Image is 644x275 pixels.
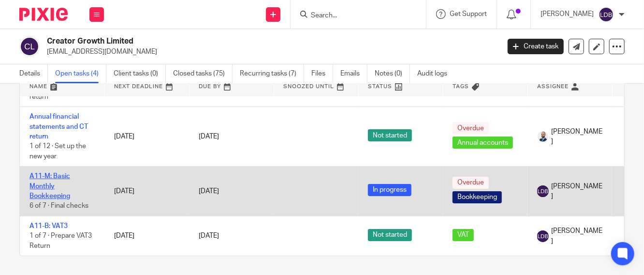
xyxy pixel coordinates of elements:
[47,47,493,57] p: [EMAIL_ADDRESS][DOMAIN_NAME]
[551,182,602,201] span: [PERSON_NAME]
[453,229,474,241] span: VAT
[537,185,549,197] img: svg%3E
[29,173,70,199] a: A11-M: Basic Monthly Bookkeeping
[29,203,88,210] span: 6 of 7 · Final checks
[284,84,335,89] span: Snoozed Until
[199,188,219,195] span: [DATE]
[311,64,333,83] a: Files
[453,122,489,134] span: Overdue
[240,64,304,83] a: Recurring tasks (7)
[47,36,404,46] h2: Creator Growth Limited
[453,137,513,149] span: Annual accounts
[29,83,86,100] span: 1 of 6 · Prepare tax return
[29,143,86,160] span: 1 of 12 · Set up the new year
[199,233,219,240] span: [DATE]
[199,133,219,140] span: [DATE]
[310,12,397,20] input: Search
[453,191,502,203] span: Bookkeeping
[19,36,40,57] img: svg%3E
[104,216,189,256] td: [DATE]
[19,64,48,83] a: Details
[537,230,549,242] img: svg%3E
[541,9,594,19] p: [PERSON_NAME]
[417,64,454,83] a: Audit logs
[29,113,88,140] a: Annual financial statements and CT return
[551,226,602,246] span: [PERSON_NAME]
[453,84,469,89] span: Tags
[453,177,489,189] span: Overdue
[29,232,92,249] span: 1 of 7 · Prepare VAT3 Return
[55,64,106,83] a: Open tasks (4)
[450,11,487,17] span: Get Support
[375,64,410,83] a: Notes (0)
[173,64,233,83] a: Closed tasks (75)
[368,184,411,196] span: In progress
[368,229,412,241] span: Not started
[508,39,564,54] a: Create task
[104,107,189,167] td: [DATE]
[19,8,68,21] img: Pixie
[368,129,412,141] span: Not started
[551,127,602,147] span: [PERSON_NAME]
[340,64,367,83] a: Emails
[114,64,166,83] a: Client tasks (0)
[537,131,549,142] img: Mark%20LI%20profiler.png
[599,7,614,22] img: svg%3E
[368,84,393,89] span: Status
[29,223,68,229] a: A11-B: VAT3
[104,167,189,216] td: [DATE]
